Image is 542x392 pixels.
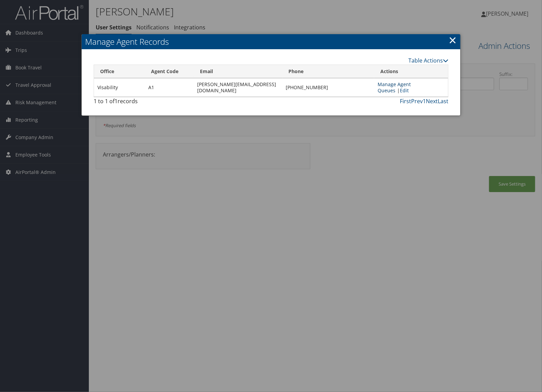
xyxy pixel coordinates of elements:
a: Prev [411,97,423,105]
a: Table Actions [408,57,448,64]
span: 1 [114,97,118,105]
a: Close [449,33,457,47]
th: Phone: activate to sort column ascending [283,65,374,78]
td: [PHONE_NUMBER] [283,78,374,97]
a: Next [426,97,438,105]
td: | [374,78,448,97]
a: First [400,97,411,105]
a: Edit [400,87,409,94]
th: Agent Code: activate to sort column ascending [145,65,194,78]
h2: Manage Agent Records [82,34,460,49]
td: A1 [145,78,194,97]
th: Email: activate to sort column ascending [194,65,282,78]
a: Manage Agent Queues [378,81,411,94]
div: 1 to 1 of records [94,97,175,109]
a: Last [438,97,448,105]
td: Visability [94,78,145,97]
a: 1 [423,97,426,105]
td: [PERSON_NAME][EMAIL_ADDRESS][DOMAIN_NAME] [194,78,282,97]
th: Actions [374,65,448,78]
th: Office: activate to sort column ascending [94,65,145,78]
